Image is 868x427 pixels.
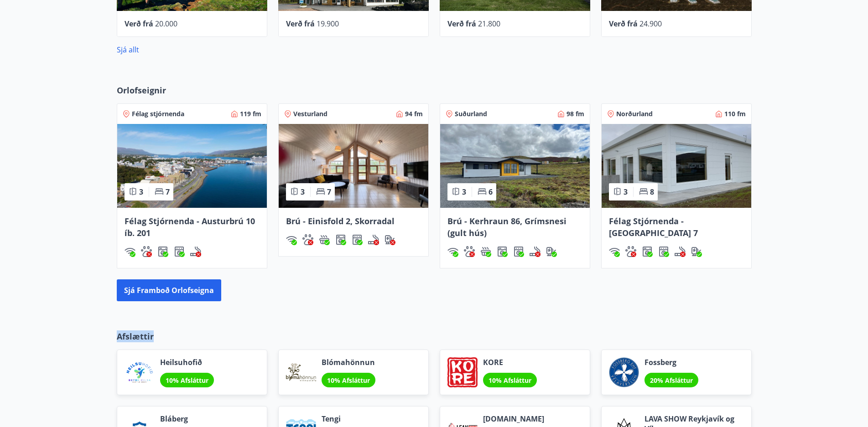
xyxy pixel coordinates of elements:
span: 6 [489,187,493,197]
img: Dl16BY4EX9PAW649lg1C3oBuIaAsR6QVDQBO2cTm.svg [642,246,653,257]
span: Tengi [322,414,372,424]
img: hddCLTAnxqFUMr1fxmbGG8zWilo2syolR0f9UjPn.svg [174,246,185,257]
span: Félag stjórnenda [132,109,184,118]
span: 98 fm [567,109,584,118]
div: Reykingar / Vape [530,246,541,257]
div: Gæludýr [625,246,636,257]
span: 8 [650,187,654,197]
span: Norðurland [616,109,653,118]
img: hddCLTAnxqFUMr1fxmbGG8zWilo2syolR0f9UjPn.svg [352,234,363,245]
div: Heitur pottur [319,234,330,245]
span: 3 [624,187,628,197]
div: Þvottavél [642,246,653,257]
button: Sjá framboð orlofseigna [117,279,221,301]
span: 20% Afsláttur [650,376,693,385]
div: Þvottavél [157,246,168,257]
div: Þvottavél [497,246,508,257]
div: Reykingar / Vape [368,234,379,245]
span: 20.000 [155,19,177,29]
span: 7 [166,187,170,197]
a: Sjá allt [117,45,139,55]
span: 94 fm [405,109,423,118]
img: hddCLTAnxqFUMr1fxmbGG8zWilo2syolR0f9UjPn.svg [513,246,524,257]
span: KORE [483,357,537,367]
img: HJRyFFsYp6qjeUYhR4dAD8CaCEsnIFYZ05miwXoh.svg [609,246,620,257]
img: Paella dish [602,124,751,208]
span: 3 [301,187,305,197]
div: Þráðlaust net [286,234,297,245]
span: Verð frá [447,19,476,29]
span: 21.800 [478,19,500,29]
img: HJRyFFsYp6qjeUYhR4dAD8CaCEsnIFYZ05miwXoh.svg [286,234,297,245]
div: Reykingar / Vape [190,246,201,257]
img: QNIUl6Cv9L9rHgMXwuzGLuiJOj7RKqxk9mBFPqjq.svg [368,234,379,245]
img: QNIUl6Cv9L9rHgMXwuzGLuiJOj7RKqxk9mBFPqjq.svg [530,246,541,257]
div: Þurrkari [174,246,185,257]
span: 10% Afsláttur [166,376,208,385]
span: 7 [327,187,331,197]
img: Paella dish [440,124,590,208]
div: Hleðslustöð fyrir rafbíla [385,234,395,245]
div: Þráðlaust net [447,246,458,257]
span: Orlofseignir [117,84,166,96]
span: Brú - Kerhraun 86, Grímsnesi (gult hús) [447,216,567,238]
img: pxcaIm5dSOV3FS4whs1soiYWTwFQvksT25a9J10C.svg [464,246,475,257]
div: Þvottavél [335,234,346,245]
img: nH7E6Gw2rvWFb8XaSdRp44dhkQaj4PJkOoRYItBQ.svg [546,246,557,257]
img: nH7E6Gw2rvWFb8XaSdRp44dhkQaj4PJkOoRYItBQ.svg [385,234,395,245]
img: pxcaIm5dSOV3FS4whs1soiYWTwFQvksT25a9J10C.svg [141,246,152,257]
span: Verð frá [286,19,315,29]
div: Þurrkari [352,234,363,245]
div: Þráðlaust net [125,246,135,257]
span: Vesturland [293,109,327,118]
img: h89QDIuHlAdpqTriuIvuEWkTH976fOgBEOOeu1mi.svg [480,246,491,257]
img: QNIUl6Cv9L9rHgMXwuzGLuiJOj7RKqxk9mBFPqjq.svg [675,246,686,257]
span: [DOMAIN_NAME] [483,414,544,424]
img: hddCLTAnxqFUMr1fxmbGG8zWilo2syolR0f9UjPn.svg [658,246,669,257]
span: Félag Stjórnenda - Austurbrú 10 íb. 201 [125,216,255,238]
img: Dl16BY4EX9PAW649lg1C3oBuIaAsR6QVDQBO2cTm.svg [157,246,168,257]
div: Hleðslustöð fyrir rafbíla [546,246,557,257]
img: pxcaIm5dSOV3FS4whs1soiYWTwFQvksT25a9J10C.svg [625,246,636,257]
div: Gæludýr [302,234,313,245]
img: Dl16BY4EX9PAW649lg1C3oBuIaAsR6QVDQBO2cTm.svg [335,234,346,245]
div: Þurrkari [658,246,669,257]
span: 10% Afsláttur [327,376,370,385]
span: Heilsuhofið [160,357,214,367]
img: Paella dish [279,124,428,208]
span: Bláberg [160,414,214,424]
span: Verð frá [125,19,153,29]
span: Fossberg [645,357,698,367]
span: Brú - Einisfold 2, Skorradal [286,216,395,226]
div: Gæludýr [464,246,475,257]
span: Verð frá [609,19,638,29]
span: 119 fm [240,109,261,118]
img: nH7E6Gw2rvWFb8XaSdRp44dhkQaj4PJkOoRYItBQ.svg [691,246,702,257]
img: h89QDIuHlAdpqTriuIvuEWkTH976fOgBEOOeu1mi.svg [319,234,330,245]
img: HJRyFFsYp6qjeUYhR4dAD8CaCEsnIFYZ05miwXoh.svg [447,246,458,257]
div: Gæludýr [141,246,152,257]
span: 3 [139,187,143,197]
div: Þurrkari [513,246,524,257]
img: Dl16BY4EX9PAW649lg1C3oBuIaAsR6QVDQBO2cTm.svg [497,246,508,257]
span: 19.900 [317,19,339,29]
span: 10% Afsláttur [489,376,531,385]
img: QNIUl6Cv9L9rHgMXwuzGLuiJOj7RKqxk9mBFPqjq.svg [190,246,201,257]
div: Þráðlaust net [609,246,620,257]
span: Blómahönnun [322,357,375,367]
div: Hleðslustöð fyrir rafbíla [691,246,702,257]
div: Heitur pottur [480,246,491,257]
p: Afslættir [117,330,752,342]
img: Paella dish [117,124,267,208]
img: pxcaIm5dSOV3FS4whs1soiYWTwFQvksT25a9J10C.svg [302,234,313,245]
span: 110 fm [724,109,746,118]
span: 24.900 [639,19,662,29]
span: Félag Stjórnenda - [GEOGRAPHIC_DATA] 7 [609,216,698,238]
img: HJRyFFsYp6qjeUYhR4dAD8CaCEsnIFYZ05miwXoh.svg [125,246,135,257]
span: Suðurland [455,109,487,118]
div: Reykingar / Vape [675,246,686,257]
span: 3 [462,187,466,197]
